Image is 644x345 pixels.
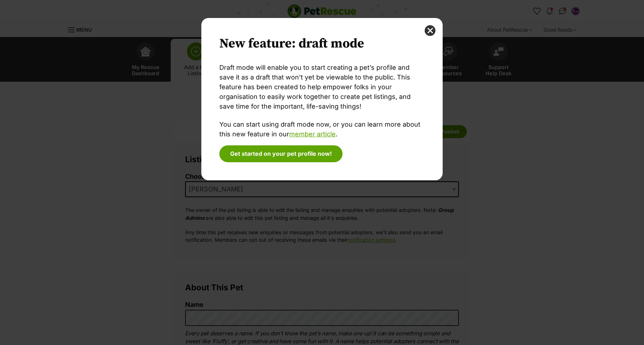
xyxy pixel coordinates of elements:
[289,130,336,138] a: member article
[425,25,435,36] button: close
[219,36,425,52] h2: New feature: draft mode
[219,145,343,162] button: Get started on your pet profile now!
[219,119,425,139] p: You can start using draft mode now, or you can learn more about this new feature in our .
[219,63,425,111] p: Draft mode will enable you to start creating a pet’s profile and save it as a draft that won’t ye...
